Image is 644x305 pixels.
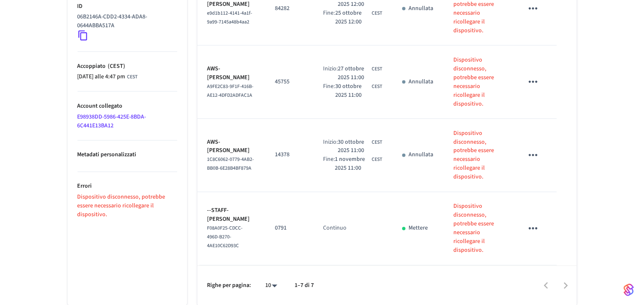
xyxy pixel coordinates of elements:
p: Dispositivo disconnesso, potrebbe essere necessario ricollegare il dispositivo. [454,202,503,255]
span: A9FE2C83-9F1F-416B-AE12-4DFD2ADFAC1A [207,83,254,99]
span: 1 novembre 2025 11:00 [335,155,370,173]
p: Metadati personalizzati [78,151,177,160]
p: Righe per pagina: [207,282,251,290]
div: Europe/Rome [336,9,382,26]
td: Continuo [313,192,392,266]
p: Accoppiato [78,62,177,71]
span: [DATE] alle 4:47 pm [78,72,126,81]
p: --STAFF-[PERSON_NAME] [207,207,255,224]
span: (CEST) [106,62,125,70]
p: 1–7 di 7 [295,282,314,290]
p: Dispositivo disconnesso, potrebbe essere necessario ricollegare il dispositivo. [78,193,177,220]
div: Europe/Rome [338,65,382,82]
p: AWS-[PERSON_NAME] [207,138,255,155]
p: 06B2146A-CDD2-4334-ADA8-0644ABBA517A [78,13,174,30]
span: 30 ottobre 2025 11:00 [338,138,370,155]
p: Annullata [409,151,434,160]
p: Mettere [409,224,428,233]
div: Fine: [323,82,336,100]
img: SeamLogoGradient.69752ec5.svg [624,283,634,297]
span: CEST [127,73,138,81]
div: Fine: [323,155,335,173]
span: F08A0F25-CDCC-496D-B270-4AE10C62D93C [207,225,243,250]
p: 45755 [275,78,303,86]
span: CEST [372,65,382,73]
div: Europe/Rome [336,82,382,100]
div: Europe/Rome [335,155,382,173]
span: 1C8C6062-0779-4AB2-BB0B-6E28B4BF879A [207,156,254,172]
p: Annullata [409,4,434,13]
span: e9d1b112-4141-4a1f-9a99-7145a48b4aa2 [207,10,253,26]
p: ID [78,2,177,11]
div: 10 [261,280,282,292]
p: Dispositivo disconnesso, potrebbe essere necessario ricollegare il dispositivo. [454,129,503,182]
span: 30 ottobre 2025 11:00 [336,82,370,100]
span: 27 ottobre 2025 11:00 [338,65,370,82]
a: E98938DD-5986-425E-8BDA-6C441E13BA12 [78,113,146,130]
span: CEST [372,139,382,146]
div: Inizio: [323,138,338,155]
span: CEST [372,83,382,90]
div: Inizio: [323,65,338,82]
p: 0791 [275,224,303,233]
p: 14378 [275,151,303,160]
div: Fine: [323,9,336,26]
div: Europe/Rome [78,72,138,81]
p: Dispositivo disconnesso, potrebbe essere necessario ricollegare il dispositivo. [454,56,503,109]
p: Annullata [409,78,434,86]
p: AWS-[PERSON_NAME] [207,65,255,82]
p: 84282 [275,4,303,13]
span: CEST [372,156,382,164]
p: Account collegato [78,102,177,111]
p: Errori [78,182,177,191]
div: Europe/Rome [338,138,382,155]
span: CEST [372,10,382,17]
span: 25 ottobre 2025 12:00 [336,9,370,26]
